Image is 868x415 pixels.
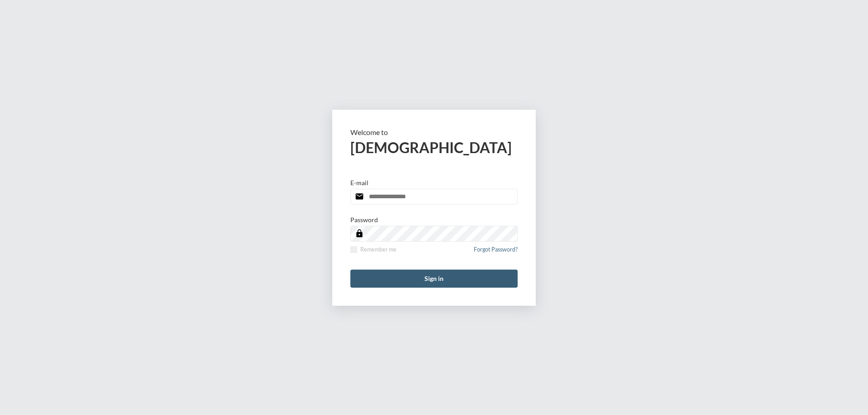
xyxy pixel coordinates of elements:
[350,246,396,253] label: Remember me
[350,270,518,288] button: Sign in
[474,246,518,258] a: Forgot Password?
[350,139,518,156] h2: [DEMOGRAPHIC_DATA]
[350,128,518,136] p: Welcome to
[350,179,368,187] p: E-mail
[350,216,378,224] p: Password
